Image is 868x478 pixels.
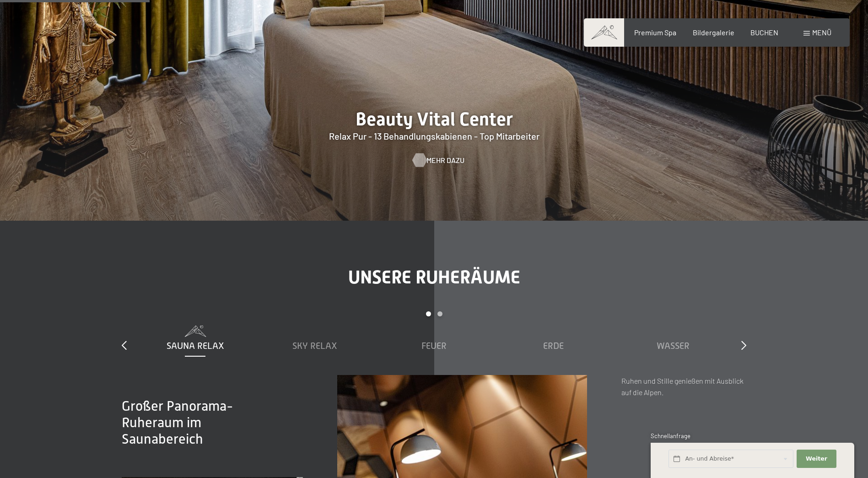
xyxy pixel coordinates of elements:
[348,266,520,288] span: Unsere Ruheräume
[292,341,337,351] span: Sky Relax
[621,375,746,398] p: Ruhen und Stille genießen mit Ausblick auf die Alpen.
[437,311,442,316] div: Carousel Page 2
[413,155,455,165] a: Mehr dazu
[135,311,733,326] div: Carousel Pagination
[812,28,831,37] span: Menü
[426,311,431,316] div: Carousel Page 1 (Current Slide)
[421,341,447,351] span: Feuer
[543,341,564,351] span: Erde
[651,432,690,440] span: Schnellanfrage
[750,28,778,37] a: BUCHEN
[426,155,464,165] span: Mehr dazu
[634,28,676,37] a: Premium Spa
[693,28,734,37] a: Bildergalerie
[657,341,690,351] span: Wasser
[122,398,233,447] span: Großer Panorama-Ruheraum im Saunabereich
[797,450,836,468] button: Weiter
[167,341,224,351] span: Sauna Relax
[806,455,827,463] span: Weiter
